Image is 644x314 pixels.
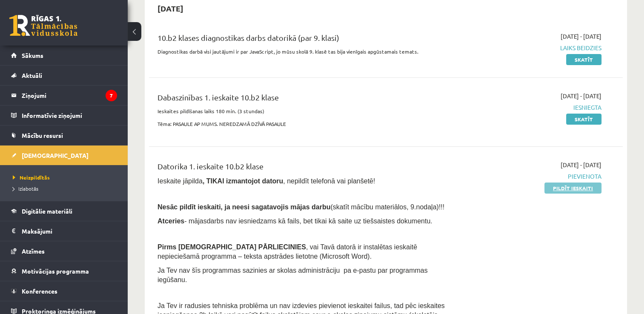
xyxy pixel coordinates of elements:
[157,48,449,55] p: Diagnostikas darbā visi jautājumi ir par JavaScript, jo mūsu skolā 9. klasē tas bija vienīgais ap...
[157,107,449,115] p: Ieskaites pildīšanas laiks 180 min. (3 stundas)
[9,15,77,36] a: Rīgas 1. Tālmācības vidusskola
[22,71,42,79] span: Aktuāli
[561,32,601,41] span: [DATE] - [DATE]
[11,281,117,301] a: Konferences
[566,114,601,125] a: Skatīt
[157,267,428,283] span: Ja Tev nav šīs programmas sazinies ar skolas administrāciju pa e-pastu par programmas iegūšanu.
[11,201,117,221] a: Digitālie materiāli
[22,51,43,59] span: Sākums
[22,151,89,159] span: [DEMOGRAPHIC_DATA]
[157,243,417,260] span: , vai Tavā datorā ir instalētas ieskaitē nepieciešamā programma – teksta apstrādes lietotne (Micr...
[157,217,184,225] b: Atceries
[22,287,57,295] span: Konferences
[11,261,117,281] a: Motivācijas programma
[13,185,38,192] span: Izlabotās
[157,91,449,107] div: Dabaszinības 1. ieskaite 10.b2 klase
[330,203,444,211] span: (skatīt mācību materiālos, 9.nodaļa)!!!
[11,241,117,261] a: Atzīmes
[157,203,330,211] span: Nesāc pildīt ieskaiti, ja neesi sagatavojis mājas darbu
[157,160,449,176] div: Datorika 1. ieskaite 10.b2 klase
[11,106,117,125] a: Informatīvie ziņojumi
[203,177,283,185] b: , TIKAI izmantojot datoru
[566,54,601,65] a: Skatīt
[22,247,45,255] span: Atzīmes
[157,177,375,185] span: Ieskaite jāpilda , nepildīt telefonā vai planšetē!
[11,221,117,241] a: Maksājumi
[22,86,117,105] legend: Ziņojumi
[13,174,50,181] span: Neizpildītās
[22,207,72,215] span: Digitālie materiāli
[106,90,117,101] i: 7
[561,91,601,100] span: [DATE] - [DATE]
[22,267,89,275] span: Motivācijas programma
[157,243,306,251] span: Pirms [DEMOGRAPHIC_DATA] PĀRLIECINIES
[462,103,601,112] span: Iesniegta
[561,160,601,169] span: [DATE] - [DATE]
[544,183,601,194] a: Pildīt ieskaiti
[157,32,449,48] div: 10.b2 klases diagnostikas darbs datorikā (par 9. klasi)
[22,221,117,241] legend: Maksājumi
[157,120,449,128] p: Tēma: PASAULE AP MUMS. NEREDZAMĀ DZĪVĀ PASAULE
[13,185,119,192] a: Izlabotās
[157,217,432,225] span: - mājasdarbs nav iesniedzams kā fails, bet tikai kā saite uz tiešsaistes dokumentu.
[462,43,601,52] span: Laiks beidzies
[22,106,117,125] legend: Informatīvie ziņojumi
[13,174,119,181] a: Neizpildītās
[22,131,63,139] span: Mācību resursi
[462,172,601,181] span: Pievienota
[11,146,117,165] a: [DEMOGRAPHIC_DATA]
[11,86,117,105] a: Ziņojumi7
[11,66,117,85] a: Aktuāli
[11,126,117,145] a: Mācību resursi
[11,46,117,65] a: Sākums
